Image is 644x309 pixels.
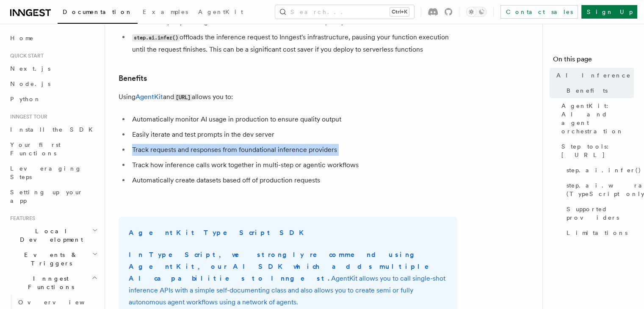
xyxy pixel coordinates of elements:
[138,3,193,23] a: Examples
[7,247,100,271] button: Events & Triggers
[7,113,47,120] span: Inngest tour
[466,7,486,17] button: Toggle dark mode
[7,61,100,76] a: Next.js
[7,52,44,59] span: Quick start
[7,91,100,107] a: Python
[135,93,163,101] a: AgentKit
[10,96,41,102] span: Python
[567,166,641,174] span: step.ai.infer()
[7,227,92,244] span: Local Development
[130,129,457,141] li: Easily iterate and test prompts in the dev server
[18,299,105,306] span: Overview
[63,8,133,15] span: Documentation
[275,5,414,19] button: Search...Ctrl+K
[10,34,34,42] span: Home
[132,34,180,41] code: step.ai.infer()
[553,68,634,83] a: AI Inference
[563,225,634,240] a: Limitations
[119,72,147,84] a: Benefits
[130,31,457,55] li: offloads the inference request to Inngest's infrastructure, pausing your function execution until...
[561,102,634,135] span: AgentKit: AI and agent orchestration
[119,91,457,103] p: Using and allows you to:
[563,163,634,178] a: step.ai.infer()
[556,71,631,80] span: AI Inference
[7,122,100,137] a: Install the SDK
[129,229,309,237] strong: AgentKit TypeScript SDK
[500,5,578,19] a: Contact sales
[561,142,634,159] span: Step tools: [URL]
[10,80,50,87] span: Node.js
[567,205,634,222] span: Supported providers
[10,141,61,157] span: Your first Functions
[7,185,100,208] a: Setting up your app
[390,8,409,16] kbd: Ctrl+K
[198,8,243,15] span: AgentKit
[7,271,100,295] button: Inngest Functions
[7,137,100,161] a: Your first Functions
[563,201,634,225] a: Supported providers
[7,161,100,185] a: Leveraging Steps
[7,251,92,268] span: Events & Triggers
[553,54,634,68] h4: On this page
[10,126,98,133] span: Install the SDK
[130,174,457,186] li: Automatically create datasets based off of production requests
[129,251,441,282] strong: In TypeScript, we strongly recommend using AgentKit, our AI SDK which adds multiple AI capabiliti...
[174,94,192,101] code: [URL]
[130,113,457,125] li: Automatically monitor AI usage in production to ensure quality output
[563,178,634,201] a: step.ai.wrap() (TypeScript only)
[558,98,634,139] a: AgentKit: AI and agent orchestration
[581,5,637,19] a: Sign Up
[10,189,83,204] span: Setting up your app
[7,76,100,91] a: Node.js
[58,3,138,24] a: Documentation
[10,165,82,180] span: Leveraging Steps
[563,83,634,98] a: Benefits
[567,86,608,95] span: Benefits
[10,65,50,72] span: Next.js
[130,159,457,171] li: Track how inference calls work together in multi-step or agentic workflows
[143,8,188,15] span: Examples
[193,3,248,23] a: AgentKit
[567,229,627,237] span: Limitations
[7,223,100,247] button: Local Development
[558,139,634,163] a: Step tools: [URL]
[129,249,447,308] p: AgentKit allows you to call single-shot inference APIs with a simple self-documenting class and a...
[7,215,35,222] span: Features
[130,144,457,156] li: Track requests and responses from foundational inference providers
[7,274,91,291] span: Inngest Functions
[7,30,100,46] a: Home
